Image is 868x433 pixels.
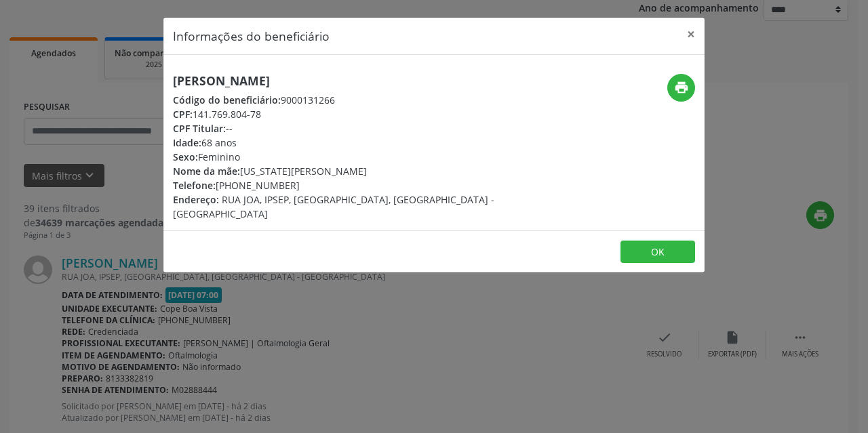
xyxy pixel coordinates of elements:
[173,107,515,121] div: 141.769.804-78
[173,121,515,136] div: --
[173,93,515,107] div: 9000131266
[173,165,240,178] span: Nome da mãe:
[173,74,515,88] h5: [PERSON_NAME]
[173,150,515,164] div: Feminino
[173,27,330,45] h5: Informações do beneficiário
[674,80,689,95] i: print
[173,122,226,135] span: CPF Titular:
[173,193,494,220] span: RUA JOA, IPSEP, [GEOGRAPHIC_DATA], [GEOGRAPHIC_DATA] - [GEOGRAPHIC_DATA]
[620,241,695,264] button: OK
[173,193,219,206] span: Endereço:
[173,150,198,163] span: Sexo:
[173,178,515,192] div: [PHONE_NUMBER]
[173,136,515,150] div: 68 anos
[173,164,515,178] div: [US_STATE][PERSON_NAME]
[667,74,695,102] button: print
[677,18,705,51] button: Close
[173,94,281,106] span: Código do beneficiário:
[173,108,193,121] span: CPF:
[173,179,216,192] span: Telefone:
[173,136,201,149] span: Idade:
